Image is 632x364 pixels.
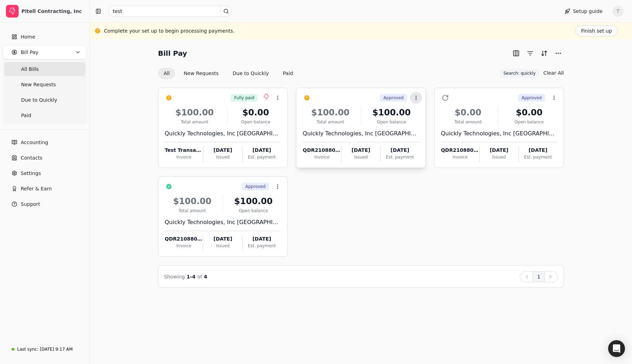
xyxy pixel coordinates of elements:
div: $0.00 [441,106,495,119]
button: Setup guide [559,6,608,17]
span: Showing [164,274,185,279]
div: Test Transaction [165,147,203,154]
a: Contacts [3,151,87,165]
span: 1 - 4 [187,274,196,279]
div: Last sync: [17,346,38,352]
span: Accounting [21,139,48,146]
button: 1 [533,271,545,282]
div: [DATE] [519,147,557,154]
div: $100.00 [226,195,281,208]
button: More [553,48,564,59]
span: Support [21,201,40,208]
button: Search: quickly [500,69,539,78]
div: Quickly Technologies, Inc [GEOGRAPHIC_DATA] [303,129,419,138]
h2: Bill Pay [158,48,187,59]
div: [DATE] [243,235,281,243]
a: Settings [3,166,87,180]
span: Approved [245,183,266,190]
div: QDR210880-tion [303,147,341,154]
div: Invoice [303,154,341,160]
div: QDR210880-tion [165,235,203,243]
div: Open balance [364,119,419,125]
span: 4 [204,274,208,279]
div: Quickly Technologies, Inc [GEOGRAPHIC_DATA] [165,129,281,138]
button: T [612,6,624,17]
span: Paid [21,112,31,119]
div: [DATE] [203,235,242,243]
div: Open balance [230,119,281,125]
div: QDR210880-tion [441,147,479,154]
span: Due to Quickly [21,96,57,104]
span: Search: quickly [503,70,536,76]
div: Total amount [165,119,224,125]
button: Clear All [544,67,564,79]
div: $100.00 [364,106,419,119]
div: [DATE] [243,147,281,154]
span: Approved [521,95,542,101]
span: Approved [383,95,404,101]
button: New Requests [178,68,224,79]
a: Last sync:[DATE] 9:17 AM [3,343,87,356]
a: New Requests [4,77,85,92]
span: Fully paid [234,95,254,101]
div: $100.00 [165,195,220,208]
a: Home [3,30,87,44]
div: Est. payment [381,154,419,160]
button: Finish set up [575,25,618,36]
div: $100.00 [303,106,358,119]
div: Invoice [441,154,479,160]
div: $100.00 [165,106,224,119]
div: Invoice [165,243,203,249]
span: All Bills [21,66,39,73]
div: Open Intercom Messenger [608,340,625,357]
div: Quickly Technologies, Inc [GEOGRAPHIC_DATA] [441,129,557,138]
span: Contacts [21,154,42,162]
div: Open balance [501,119,557,125]
button: Refer & Earn [3,182,87,196]
a: Accounting [3,135,87,149]
div: Issued [342,154,380,160]
div: Open balance [226,208,281,214]
input: Search [108,6,232,17]
div: Issued [203,154,242,160]
span: Settings [21,170,41,177]
a: Paid [4,108,85,122]
div: [DATE] [342,147,380,154]
div: Total amount [303,119,358,125]
div: Quickly Technologies, Inc [GEOGRAPHIC_DATA] [165,218,281,227]
span: of [197,274,202,279]
div: Invoice filter options [158,68,299,79]
span: Refer & Earn [21,185,52,193]
div: Issued [203,243,242,249]
div: [DATE] [480,147,518,154]
span: New Requests [21,81,56,88]
div: $0.00 [230,106,281,119]
div: [DATE] [203,147,242,154]
span: Bill Pay [21,49,38,56]
div: Pitell Contracting, Inc [21,8,84,15]
div: [DATE] 9:17 AM [40,346,73,352]
div: Est. payment [243,154,281,160]
button: Bill Pay [3,45,87,59]
button: Sort [539,48,550,59]
a: All Bills [4,62,85,76]
div: Est. payment [519,154,557,160]
span: Home [21,33,35,41]
a: Due to Quickly [4,93,85,107]
div: Complete your set up to begin processing payments. [104,27,235,35]
div: Issued [480,154,518,160]
div: Total amount [441,119,495,125]
div: Est. payment [243,243,281,249]
div: $0.00 [501,106,557,119]
button: Due to Quickly [227,68,275,79]
button: Support [3,197,87,211]
div: [DATE] [381,147,419,154]
button: Paid [277,68,299,79]
div: Total amount [165,208,220,214]
button: All [158,68,175,79]
div: Invoice [165,154,203,160]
